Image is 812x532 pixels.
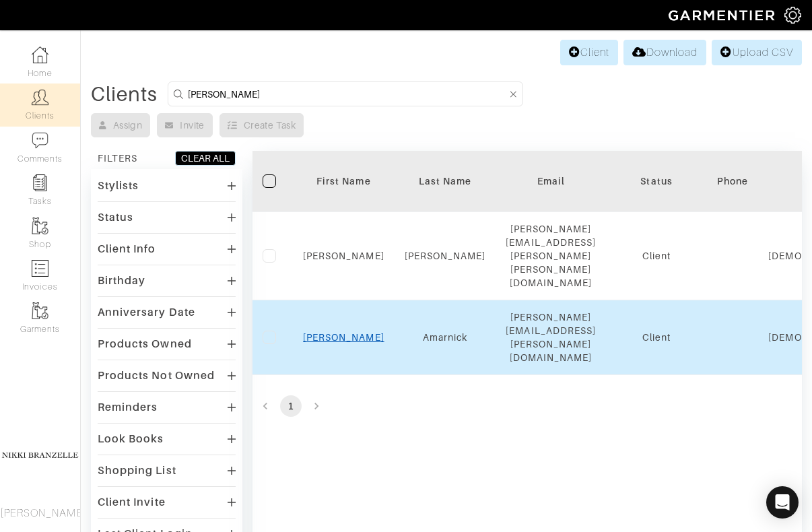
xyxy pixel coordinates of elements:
[175,151,236,166] button: CLEAR ALL
[766,486,799,519] div: Open Intercom Messenger
[98,211,133,224] div: Status
[616,331,697,344] div: Client
[717,174,748,188] div: Phone
[784,7,801,24] img: gear-icon-white-bd11855cb880d31180b6d7d6211b90ccbf57a29d726f0c71d8c61bd08dd39cc2.png
[395,151,496,212] th: Toggle SortBy
[98,306,195,319] div: Anniversary Date
[98,464,176,477] div: Shopping List
[293,151,395,212] th: Toggle SortBy
[303,251,384,261] a: [PERSON_NAME]
[32,132,48,149] img: comment-icon-a0a6a9ef722e966f86d9cbdc48e553b5cf19dbc54f86b18d962a5391bc8f6eb6.png
[98,274,145,288] div: Birthday
[98,179,139,193] div: Stylists
[98,369,215,383] div: Products Not Owned
[616,174,697,188] div: Status
[32,174,48,191] img: reminder-icon-8004d30b9f0a5d33ae49ab947aed9ed385cf756f9e5892f1edd6e32f2345188e.png
[32,218,48,234] img: garments-icon-b7da505a4dc4fd61783c78ac3ca0ef83fa9d6f193b1c9dc38574b1d14d53ca28.png
[32,260,48,277] img: orders-icon-0abe47150d42831381b5fb84f609e132dff9fe21cb692f30cb5eec754e2cba89.png
[98,152,137,165] div: FILTERS
[98,337,192,351] div: Products Owned
[98,401,158,414] div: Reminders
[506,310,596,364] div: [PERSON_NAME][EMAIL_ADDRESS][PERSON_NAME][DOMAIN_NAME]
[662,3,784,27] img: garmentier-logo-header-white-b43fb05a5012e4ada735d5af1a66efaba907eab6374d6393d1fbf88cb4ef424d.png
[506,174,596,188] div: Email
[560,40,618,65] a: Client
[98,432,164,446] div: Look Books
[32,46,48,63] img: dashboard-icon-dbcd8f5a0b271acd01030246c82b418ddd0df26cd7fceb0bd07c9910d44c42f6.png
[188,86,507,102] input: Search by name, email, phone, city, or state
[303,174,384,188] div: First Name
[98,242,156,256] div: Client Info
[280,395,302,417] button: page 1
[32,89,48,106] img: clients-icon-6bae9207a08558b7cb47a8932f037763ab4055f8c8b6bfacd5dc20c3e0201464.png
[32,302,48,319] img: garments-icon-b7da505a4dc4fd61783c78ac3ca0ef83fa9d6f193b1c9dc38574b1d14d53ca28.png
[606,151,707,212] th: Toggle SortBy
[623,40,706,65] a: Download
[712,40,802,65] a: Upload CSV
[405,174,486,188] div: Last Name
[405,251,486,261] a: [PERSON_NAME]
[616,249,697,263] div: Client
[98,496,166,509] div: Client Invite
[252,395,802,417] nav: pagination navigation
[181,152,230,165] div: CLEAR ALL
[303,332,384,343] a: [PERSON_NAME]
[423,332,467,343] a: Amarnick
[91,88,158,101] div: Clients
[506,222,596,290] div: [PERSON_NAME][EMAIL_ADDRESS][PERSON_NAME][PERSON_NAME][DOMAIN_NAME]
